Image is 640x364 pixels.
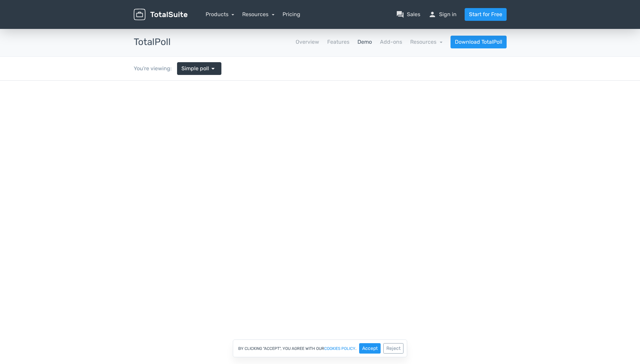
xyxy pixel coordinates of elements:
div: You're viewing: [134,65,177,73]
span: Simple poll [181,65,209,73]
a: question_answerSales [396,10,420,18]
button: Reject [383,343,403,354]
a: Start for Free [465,8,507,21]
button: Accept [359,343,381,354]
a: Products [206,11,234,17]
a: Simple poll arrow_drop_down [177,62,221,75]
a: Demo [357,38,372,46]
a: personSign in [428,10,457,18]
a: Resources [242,11,274,17]
h3: TotalPoll [134,37,171,47]
img: TotalSuite for WordPress [134,9,187,21]
a: cookies policy [324,347,355,351]
a: Download TotalPoll [451,36,507,48]
span: question_answer [396,10,404,18]
div: By clicking "Accept", you agree with our . [233,339,407,357]
a: Features [327,38,349,46]
span: arrow_drop_down [209,65,217,73]
span: person [428,10,436,18]
a: Pricing [283,10,300,18]
a: Add-ons [380,38,402,46]
a: Resources [410,39,442,45]
a: Overview [296,38,319,46]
